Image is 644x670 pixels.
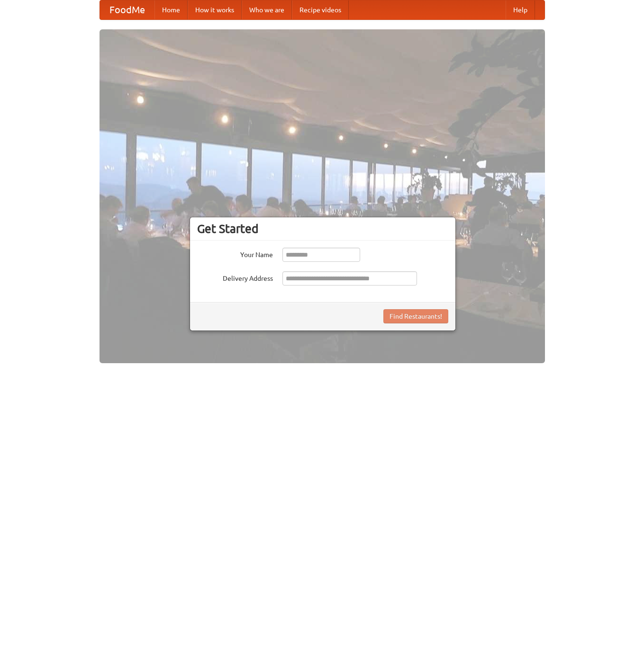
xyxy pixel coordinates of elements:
[197,222,448,236] h3: Get Started
[506,0,535,19] a: Help
[154,0,188,19] a: Home
[242,0,292,19] a: Who we are
[188,0,242,19] a: How it works
[383,309,448,323] button: Find Restaurants!
[292,0,349,19] a: Recipe videos
[197,248,273,259] label: Your Name
[100,0,154,19] a: FoodMe
[197,271,273,283] label: Delivery Address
